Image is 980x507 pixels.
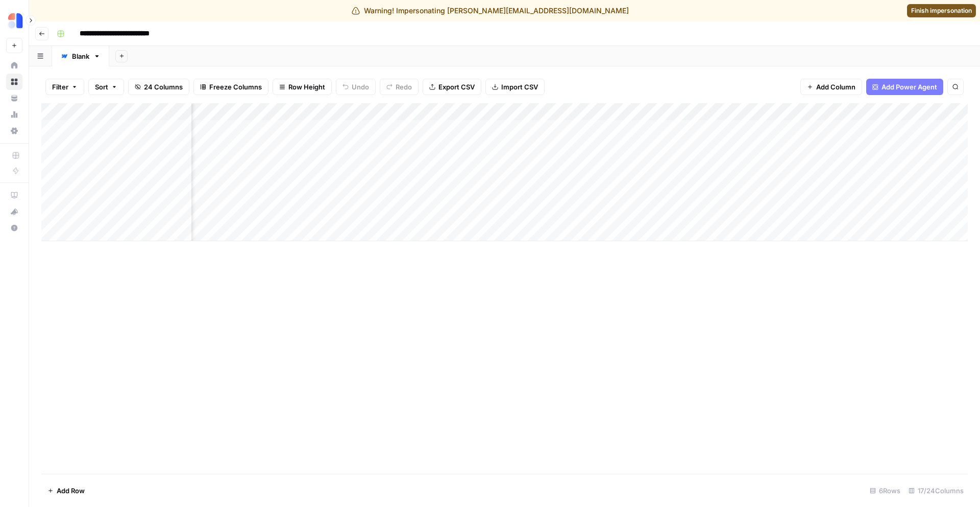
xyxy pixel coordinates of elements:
a: Home [6,57,22,74]
button: Redo [380,79,419,95]
span: Finish impersonation [911,6,972,15]
span: Row Height [288,82,325,92]
span: Add Row [57,486,85,496]
span: Add Column [816,82,855,92]
button: Help + Support [6,220,22,236]
button: 24 Columns [128,79,189,95]
span: Import CSV [501,82,538,92]
button: Row Height [273,79,332,95]
span: Add Power Agent [881,82,937,92]
a: AirOps Academy [6,187,22,203]
button: Sort [88,79,124,95]
div: Warning! Impersonating [PERSON_NAME][EMAIL_ADDRESS][DOMAIN_NAME] [352,6,629,16]
span: Sort [95,82,108,92]
span: Filter [52,82,68,92]
div: Blank [72,51,89,61]
span: 24 Columns [144,82,183,92]
a: Your Data [6,90,22,106]
img: Ammo Logo [6,12,24,30]
button: What's new? [6,203,22,220]
a: Browse [6,74,22,90]
button: Import CSV [485,79,545,95]
span: Redo [396,82,412,92]
span: Undo [352,82,369,92]
a: Finish impersonation [907,4,976,17]
a: Settings [6,123,22,139]
button: Export CSV [423,79,481,95]
button: Add Power Agent [866,79,943,95]
button: Filter [45,79,84,95]
span: Export CSV [438,82,475,92]
a: Usage [6,106,22,123]
button: Add Row [41,482,91,499]
div: 6 Rows [866,482,904,499]
span: Freeze Columns [209,82,262,92]
div: What's new? [7,204,22,219]
button: Freeze Columns [193,79,268,95]
a: Blank [52,46,109,66]
button: Add Column [800,79,862,95]
button: Undo [336,79,376,95]
button: Workspace: Ammo [6,8,22,34]
div: 17/24 Columns [904,482,968,499]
